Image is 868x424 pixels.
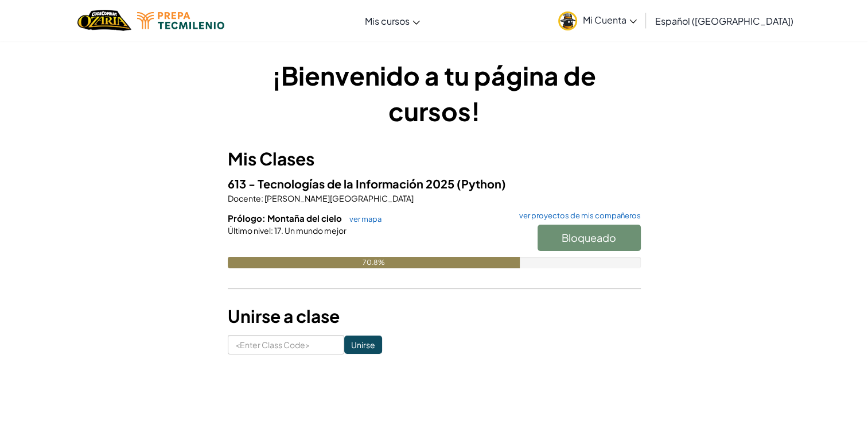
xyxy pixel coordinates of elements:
[228,146,641,172] h3: Mis Clases
[137,12,224,29] img: Tecmilenio logo
[77,9,131,32] a: Ozaria by CodeCombat logo
[228,335,344,354] input: <Enter Class Code>
[558,11,577,30] img: avatar
[263,193,414,203] span: [PERSON_NAME][GEOGRAPHIC_DATA]
[655,15,793,27] span: Español ([GEOGRAPHIC_DATA])
[228,57,641,129] h1: ¡Bienvenido a tu página de cursos!
[228,176,457,191] span: 613 - Tecnologías de la Información 2025
[228,193,261,203] span: Docente
[649,5,799,36] a: Español ([GEOGRAPHIC_DATA])
[344,214,382,223] a: ver mapa
[283,225,347,236] span: Un mundo mejor
[359,5,426,36] a: Mis cursos
[457,176,506,191] span: (Python)
[583,14,637,26] span: Mi Cuenta
[261,193,263,203] span: :
[552,2,643,38] a: Mi Cuenta
[228,213,344,223] span: Prólogo: Montaña del cielo
[228,303,641,329] h3: Unirse a clase
[365,15,410,27] span: Mis cursos
[228,225,271,236] span: Último nivel
[273,225,283,236] span: 17.
[513,212,641,219] a: ver proyectos de mis compañeros
[271,225,273,236] span: :
[77,9,131,32] img: Home
[344,336,382,354] input: Unirse
[228,257,520,268] div: 70.8%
